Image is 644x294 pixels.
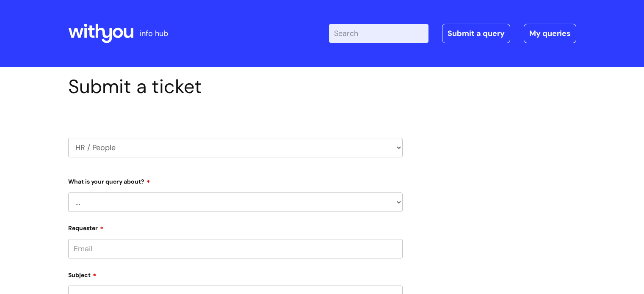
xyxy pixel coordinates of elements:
p: info hub [140,27,168,40]
input: Search [329,24,428,43]
h1: Submit a ticket [68,75,403,98]
a: My queries [524,24,576,43]
label: Requester [68,222,403,232]
a: Submit a query [442,24,510,43]
label: Subject [68,269,403,279]
input: Email [68,239,403,258]
label: What is your query about? [68,175,403,185]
